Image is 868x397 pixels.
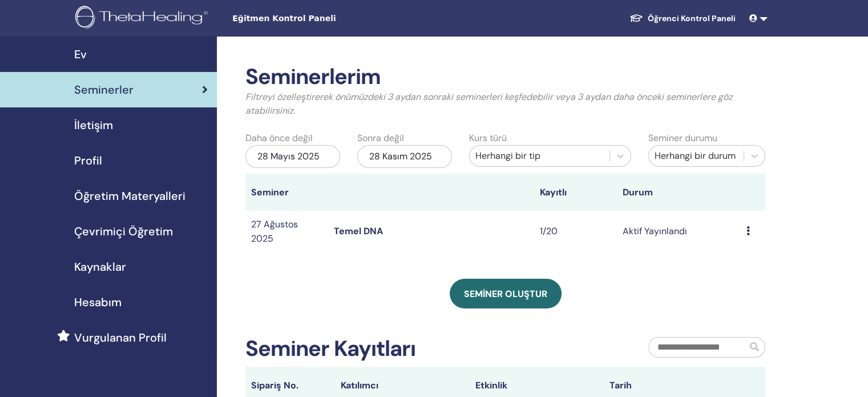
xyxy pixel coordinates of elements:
[74,82,134,97] font: Seminerler
[74,295,122,310] font: Hesabım
[74,153,102,168] font: Profil
[251,186,289,198] font: Seminer
[74,224,173,239] font: Çevrimiçi Öğretim
[357,132,404,144] font: Sonra değil
[251,379,298,391] font: Sipariş No.
[475,379,507,391] font: Etkinlik
[341,379,378,391] font: Katılımcı
[450,279,562,308] a: Seminer oluştur
[245,132,313,144] font: Daha önce değil
[369,150,432,162] font: 28 Kasım 2025
[245,91,732,117] font: Filtreyi özelleştirerek önümüzdeki 3 aydan sonraki seminerleri keşfedebilir veya 3 aydan daha önc...
[74,330,167,345] font: Vurgulanan Profil
[334,225,383,237] a: Temel DNA
[623,186,653,198] font: Durum
[620,7,745,29] a: Öğrenci Kontrol Paneli
[648,132,717,144] font: Seminer durumu
[74,47,87,62] font: Ev
[257,150,320,162] font: 28 Mayıs 2025
[74,259,126,274] font: Kaynaklar
[74,189,185,203] font: Öğretim Materyalleri
[245,62,381,91] font: Seminerlerim
[475,150,540,162] font: Herhangi bir tip
[74,118,113,133] font: İletişim
[609,379,632,391] font: Tarih
[623,225,687,237] font: Aktif Yayınlandı
[232,14,336,23] font: Eğitmen Kontrol Paneli
[251,218,298,244] font: 27 Ağustos 2025
[245,334,415,363] font: Seminer Kayıtları
[655,150,736,162] font: Herhangi bir durum
[75,6,212,31] img: logo.png
[629,13,643,23] img: graduation-cap-white.svg
[540,225,558,237] font: 1/20
[648,13,736,23] font: Öğrenci Kontrol Paneli
[469,132,507,144] font: Kurs türü
[540,186,567,198] font: Kayıtlı
[464,288,547,300] font: Seminer oluştur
